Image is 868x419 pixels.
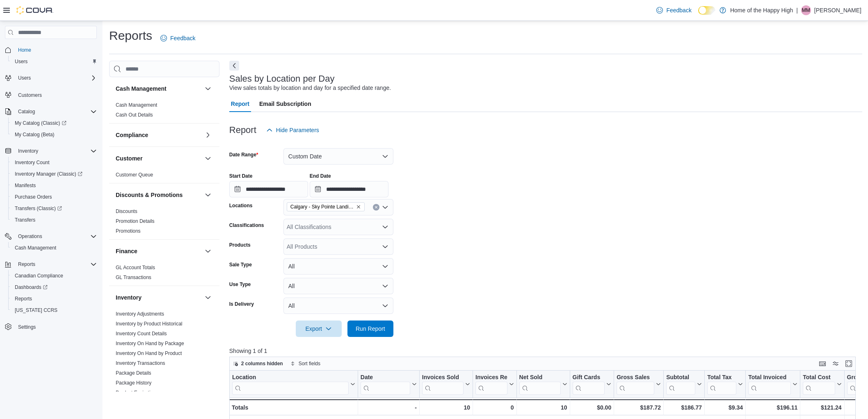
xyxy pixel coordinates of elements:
button: All [283,278,393,294]
a: Home [15,45,34,55]
span: Product Expirations [116,389,158,396]
button: Operations [2,231,100,242]
div: Customer [109,170,219,183]
a: Cash Management [11,243,59,253]
a: Inventory Manager (Classic) [8,168,100,180]
a: Inventory by Product Historical [116,321,183,327]
button: Users [8,56,100,67]
div: 10 [422,403,470,412]
a: Customers [15,90,45,100]
a: GL Account Totals [116,265,155,270]
div: Discounts & Promotions [109,206,219,239]
div: Invoices Sold [422,374,464,395]
button: Inventory [15,146,41,156]
span: Inventory On Hand by Package [116,340,184,347]
p: Home of the Happy High [730,5,793,15]
label: Start Date [229,173,253,179]
span: Transfers (Classic) [11,204,97,213]
button: Keyboard shortcuts [818,359,827,369]
span: Washington CCRS [11,305,97,315]
span: Cash Out Details [116,112,153,118]
span: Discounts [116,208,137,215]
a: Package History [116,380,151,386]
button: Inventory [203,293,213,302]
button: Open list of options [382,204,388,211]
a: My Catalog (Classic) [8,117,100,129]
div: Subtotal [666,374,695,395]
a: Feedback [157,30,199,46]
div: $186.77 [666,403,702,412]
span: Dashboards [11,282,97,292]
div: $0.00 [572,403,611,412]
div: Date [361,374,410,382]
div: Total Invoiced [748,374,791,395]
button: [US_STATE] CCRS [8,305,100,316]
div: Invoices Ref [475,374,507,395]
div: Gift Cards [572,374,605,382]
span: Dark Mode [698,15,699,15]
span: Calgary - Sky Pointe Landing - Fire & Flower [287,202,365,211]
span: Inventory [15,146,97,156]
button: All [283,258,393,275]
div: Total Tax [707,374,736,395]
div: Total Invoiced [748,374,791,382]
div: Gift Card Sales [572,374,605,395]
a: Promotion Details [116,218,155,224]
label: Locations [229,202,253,209]
div: Subtotal [666,374,695,382]
span: Settings [15,322,97,332]
button: Customer [116,154,201,163]
button: Open list of options [382,243,388,250]
label: Classifications [229,222,264,229]
button: Operations [15,231,46,241]
input: Press the down key to open a popover containing a calendar. [229,181,308,197]
button: Sort fields [287,359,324,369]
span: Reports [15,295,32,302]
button: Discounts & Promotions [116,191,201,199]
div: 0 [475,403,514,412]
span: Reports [11,294,97,304]
a: [US_STATE] CCRS [11,305,61,315]
span: Inventory Adjustments [116,311,164,317]
a: Discounts [116,208,137,214]
div: - [361,403,417,412]
span: Feedback [170,34,195,42]
span: My Catalog (Classic) [11,118,97,128]
button: My Catalog (Beta) [8,129,100,140]
button: Finance [116,247,201,255]
a: Promotions [116,228,141,234]
a: Transfers (Classic) [8,203,100,214]
button: Custom Date [283,148,393,165]
button: Customer [203,153,213,163]
button: Clear input [373,204,379,211]
span: Transfers [11,215,97,225]
span: Users [15,58,27,65]
span: 2 columns hidden [241,360,283,367]
div: Total Tax [707,374,736,382]
span: Inventory Transactions [116,360,165,366]
label: Is Delivery [229,301,254,307]
span: Customer Queue [116,172,153,178]
button: Hide Parameters [263,122,322,138]
button: Total Invoiced [748,374,797,395]
button: Catalog [2,106,100,117]
div: $9.34 [707,403,743,412]
a: Inventory On Hand by Product [116,350,182,356]
span: Settings [18,324,36,330]
p: | [796,5,798,15]
span: Transfers [15,217,35,223]
nav: Complex example [5,41,97,354]
span: My Catalog (Classic) [15,120,66,126]
button: Enter fullscreen [844,359,854,369]
span: My Catalog (Beta) [11,130,97,140]
span: Customers [18,92,42,98]
h3: Discounts & Promotions [116,191,183,199]
span: Manifests [11,181,97,190]
button: Canadian Compliance [8,270,100,282]
label: End Date [310,173,331,179]
a: Inventory On Hand by Package [116,341,184,346]
button: Manifests [8,180,100,191]
span: Home [18,47,31,53]
span: My Catalog (Beta) [15,131,55,138]
span: Cash Management [15,245,56,251]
